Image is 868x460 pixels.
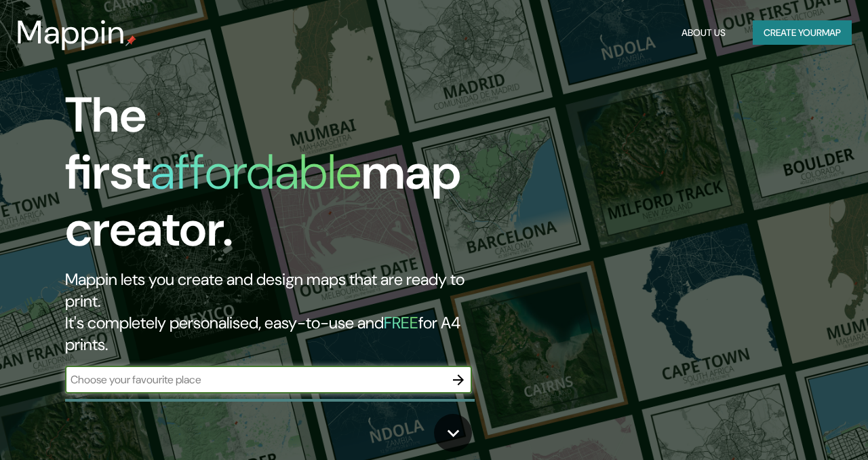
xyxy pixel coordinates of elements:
h5: FREE [384,312,418,333]
input: Choose your favourite place [65,372,445,387]
button: About Us [676,20,731,45]
h2: Mappin lets you create and design maps that are ready to print. It's completely personalised, eas... [65,269,499,356]
h1: The first map creator. [65,87,499,269]
h3: Mappin [16,14,125,52]
h1: affordable [151,140,361,204]
img: mappin-pin [125,35,136,46]
button: Create yourmap [753,20,852,45]
iframe: Help widget launcher [747,407,853,445]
